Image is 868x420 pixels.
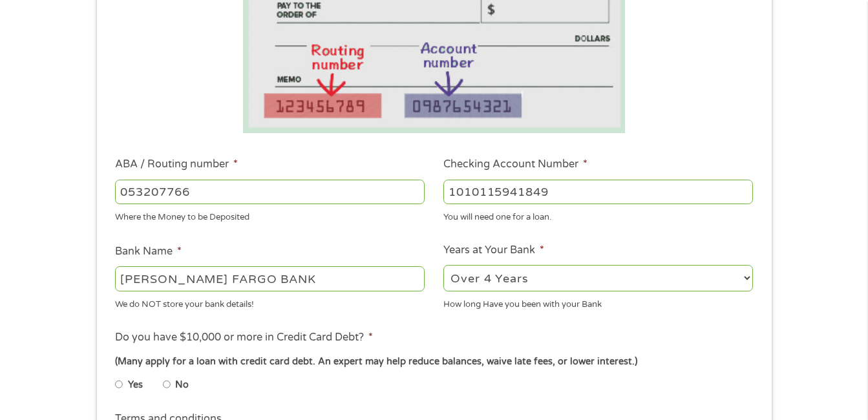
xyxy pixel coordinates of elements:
[443,158,587,171] label: Checking Account Number
[115,207,425,224] div: Where the Money to be Deposited
[115,245,182,258] label: Bank Name
[443,244,544,257] label: Years at Your Bank
[443,293,753,311] div: How long Have you been with your Bank
[115,355,752,369] div: (Many apply for a loan with credit card debt. An expert may help reduce balances, waive late fees...
[115,331,373,344] label: Do you have $10,000 or more in Credit Card Debt?
[175,378,189,392] label: No
[115,293,425,311] div: We do NOT store your bank details!
[128,378,143,392] label: Yes
[115,158,238,171] label: ABA / Routing number
[443,180,753,204] input: 345634636
[115,180,425,204] input: 263177916
[443,207,753,224] div: You will need one for a loan.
